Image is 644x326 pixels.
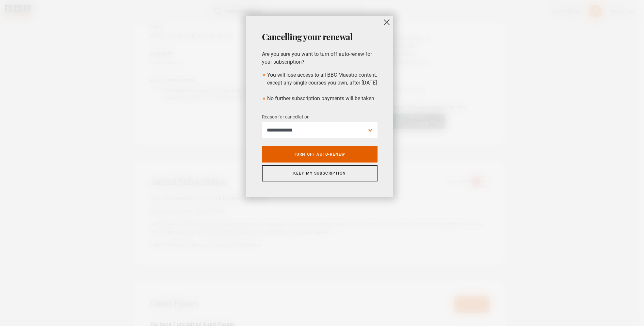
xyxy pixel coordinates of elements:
li: You will lose access to all BBC Maestro content, except any single courses you own, after [DATE] [262,71,378,87]
a: Keep my subscription [262,165,378,181]
li: No further subscription payments will be taken [262,95,378,102]
p: Are you sure you want to turn off auto-renew for your subscription? [262,50,378,66]
h2: Cancelling your renewal [262,31,378,42]
a: Turn off auto-renew [262,146,378,163]
button: close [380,16,393,29]
label: Reason for cancellation [262,113,310,121]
